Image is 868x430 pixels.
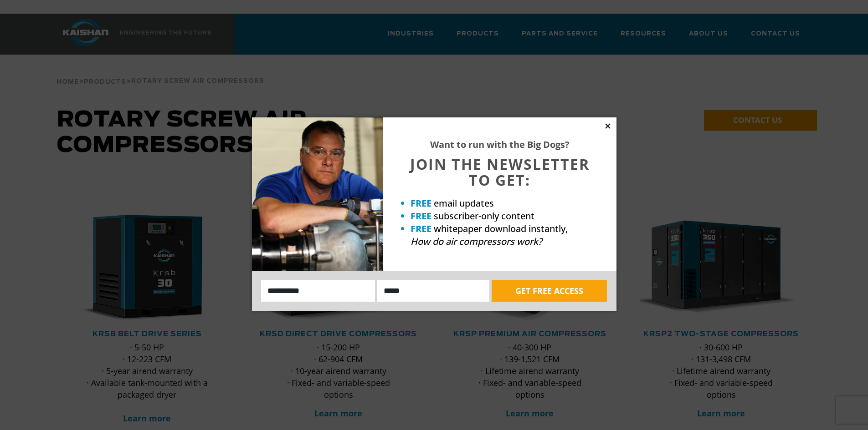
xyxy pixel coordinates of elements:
span: email updates [434,197,494,209]
button: Close [604,122,612,130]
button: GET FREE ACCESS [492,280,607,302]
strong: FREE [411,223,431,235]
strong: FREE [411,210,431,222]
span: whitepaper download instantly, [434,223,568,235]
em: How do air compressors work? [411,235,542,248]
strong: Want to run with the Big Dogs? [430,138,570,151]
input: Name: [261,280,375,302]
span: JOIN THE NEWSLETTER TO GET: [410,154,590,190]
strong: FREE [411,197,431,209]
input: Email [377,280,489,302]
span: subscriber-only content [434,210,534,222]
